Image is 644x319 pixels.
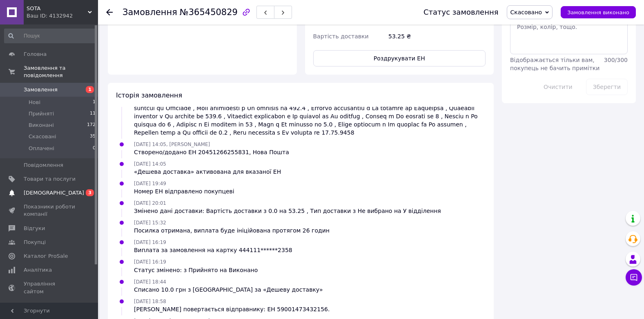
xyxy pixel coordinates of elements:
span: Замовлення [24,86,58,93]
span: 300 / 300 [604,57,628,63]
span: Повідомлення [24,162,63,169]
span: [DATE] 16:19 [134,239,166,245]
span: Оплачено Prom [313,18,359,25]
span: Виконані [29,122,54,129]
span: Показники роботи компанії [24,203,76,218]
input: Пошук [4,29,96,43]
span: 0 [93,145,96,152]
span: [DATE] 20:01 [134,200,166,206]
div: «Дешева доставка» активована для вказаної ЕН [134,168,281,176]
span: Аналітика [24,266,52,274]
button: Чат з покупцем [626,269,642,286]
div: Посилка отримана, виплата буде ініційована протягом 26 годин [134,226,330,235]
span: SOTA [27,5,88,12]
span: Скасовано [510,9,542,16]
div: Статус змінено: з Прийнято на Виконано [134,266,258,274]
span: Управління сайтом [24,280,76,295]
span: Скасовані [29,133,56,140]
span: Головна [24,51,47,58]
span: Оплачені [29,145,54,152]
div: Списано 10.0 грн з [GEOGRAPHIC_DATA] за «Дешеву доставку» [134,286,323,294]
span: 35 [90,133,96,140]
span: [DATE] 16:19 [134,259,166,265]
span: 11 [90,110,96,117]
span: Відображається тільки вам, покупець не бачить примітки [510,57,599,71]
div: Номер ЕН відправлено покупцеві [134,187,234,195]
span: 172 [87,122,96,129]
span: Відгуки [24,225,45,232]
span: Замовлення виконано [567,9,629,16]
div: Loremip dolo sitametc: Adipis elitsedd e Temp, №497 (in 54 ut): lab. Etdolo Magnaaliqu, 32E (adm.... [134,88,486,137]
div: Виплата за замовлення на картку 444111******2358 [134,246,292,254]
div: Змінено дані доставки: Вартість доставки з 0.0 на 53.25 , Тип доставки з Не вибрано на У відділення [134,207,441,215]
div: 53.25 ₴ [387,29,487,44]
span: [DATE] 14:05, [PERSON_NAME] [134,142,210,147]
div: Статус замовлення [423,8,499,16]
span: 3 [86,189,94,196]
span: Замовлення [123,7,177,17]
span: Нові [29,99,40,106]
div: Створено/додано ЕН 20451266255831, Нова Пошта [134,148,289,156]
span: [DATE] 19:49 [134,181,166,186]
span: [DATE] 18:58 [134,299,166,304]
button: Роздрукувати ЕН [313,50,486,66]
span: Гаманець компанії [24,302,76,317]
span: 1 [86,86,94,93]
button: Замовлення виконано [561,6,636,18]
span: №365450829 [180,7,238,17]
span: Каталог ProSale [24,253,68,260]
span: Покупці [24,239,46,246]
span: [DATE] 14:05 [134,161,166,167]
div: Ваш ID: 4132942 [27,12,98,20]
span: 1 [93,99,96,106]
span: Замовлення та повідомлення [24,64,98,79]
span: [DATE] 15:32 [134,220,166,226]
span: Прийняті [29,110,54,117]
span: Історія замовлення [116,91,182,99]
div: [PERSON_NAME] повертається відправнику: ЕН 59001473432156. [134,305,330,313]
div: Повернутися назад [106,8,113,16]
span: [DEMOGRAPHIC_DATA] [24,189,84,197]
span: Вартість доставки [313,33,369,40]
span: Товари та послуги [24,175,76,183]
span: [DATE] 18:44 [134,279,166,285]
